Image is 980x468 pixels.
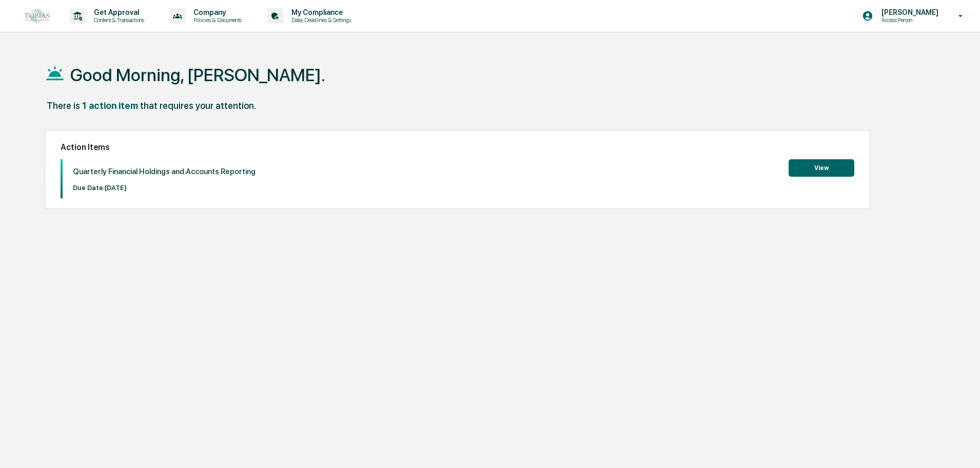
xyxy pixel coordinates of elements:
p: Company [185,8,247,16]
div: There is [47,100,80,111]
p: Content & Transactions [86,16,149,24]
p: Data, Deadlines & Settings [283,16,356,24]
p: Due Date: [DATE] [73,184,256,192]
a: View [789,162,854,172]
h1: Good Morning, [PERSON_NAME]. [70,65,325,85]
img: logo [25,9,49,23]
p: Policies & Documents [185,16,247,24]
p: [PERSON_NAME] [873,8,944,16]
div: 1 action item [82,100,138,111]
p: Get Approval [86,8,149,16]
button: View [789,159,854,177]
h2: Action Items [61,142,854,152]
p: Access Person [873,16,944,24]
div: that requires your attention. [140,100,256,111]
p: My Compliance [283,8,356,16]
p: Quarterly Financial Holdings and Accounts Reporting [73,167,256,176]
